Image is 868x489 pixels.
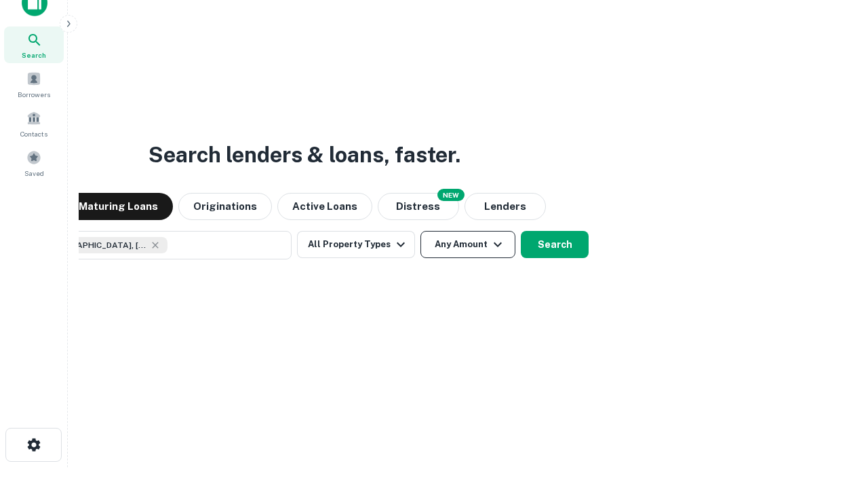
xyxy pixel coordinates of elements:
a: Search [4,26,64,63]
button: Search distressed loans with lien and other non-mortgage details. [378,193,459,220]
div: NEW [437,189,465,201]
button: Lenders [465,193,546,220]
a: Contacts [4,105,64,142]
button: Any Amount [420,231,515,258]
span: Contacts [20,128,47,139]
button: Maturing Loans [64,193,173,220]
button: Originations [178,193,272,220]
a: Borrowers [4,66,64,103]
button: All Property Types [297,231,415,258]
span: Search [22,50,46,60]
button: Active Loans [277,193,372,220]
span: Saved [24,168,44,179]
iframe: Chat Widget [800,380,868,446]
a: Saved [4,145,64,181]
span: [GEOGRAPHIC_DATA], [GEOGRAPHIC_DATA], [GEOGRAPHIC_DATA] [45,239,147,251]
button: [GEOGRAPHIC_DATA], [GEOGRAPHIC_DATA], [GEOGRAPHIC_DATA] [20,231,292,259]
span: Borrowers [18,89,50,100]
button: Search [521,231,589,258]
h3: Search lenders & loans, faster. [149,139,460,171]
